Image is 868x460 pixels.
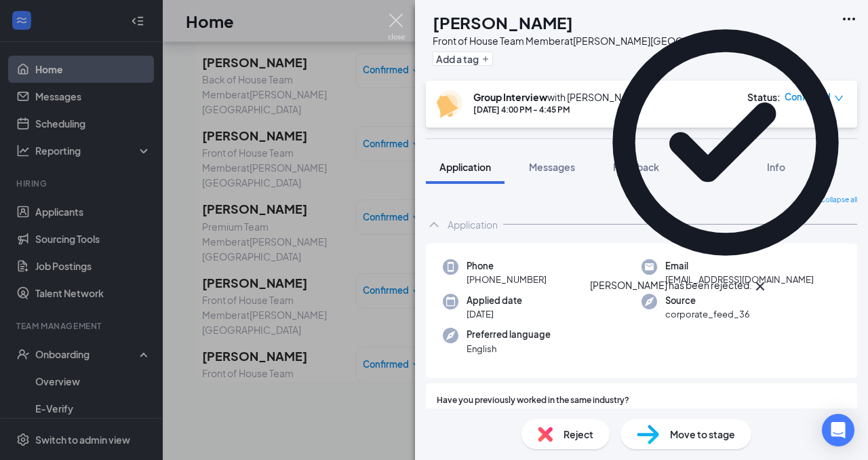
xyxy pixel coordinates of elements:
span: [DATE] [467,307,522,321]
h1: [PERSON_NAME] [433,11,573,34]
span: [PHONE_NUMBER] [467,273,547,286]
b: Group Interview [473,91,547,103]
svg: Cross [752,278,768,294]
svg: Plus [481,55,490,63]
div: Application [448,218,498,231]
span: Preferred language [467,328,551,341]
span: Application [439,161,491,173]
svg: ChevronUp [426,216,442,233]
span: Move to stage [670,427,735,442]
div: Open Intercom Messenger [822,414,854,446]
span: Reject [564,427,593,442]
span: corporate_feed_36 [665,307,750,321]
span: English [467,342,551,356]
span: Applied date [467,294,522,307]
div: [PERSON_NAME] has been rejected. [590,278,752,294]
div: with [PERSON_NAME] [473,90,644,104]
span: Source [665,294,750,307]
span: Phone [467,259,547,273]
button: PlusAdd a tag [433,52,493,66]
svg: CheckmarkCircle [590,7,861,278]
div: [DATE] 4:00 PM - 4:45 PM [473,104,644,115]
span: Have you previously worked in the same industry? [437,394,629,407]
div: Front of House Team Member at [PERSON_NAME][GEOGRAPHIC_DATA] [433,34,749,47]
span: Messages [529,161,575,173]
